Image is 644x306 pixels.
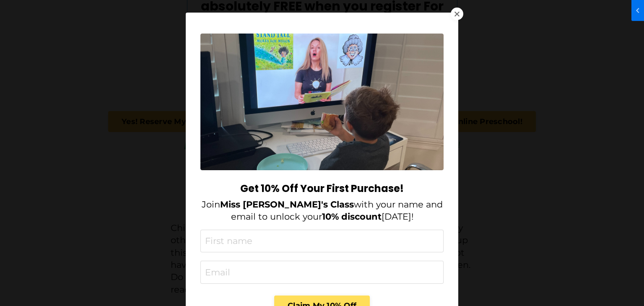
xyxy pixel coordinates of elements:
input: Email [200,261,444,284]
strong: 10% discount [322,211,382,222]
strong: Get 10% Off Your First Purchase! [240,182,404,195]
p: Join with your name and email to unlock your [DATE]! [200,198,444,223]
span: chevron_left [1,5,11,16]
input: First name [200,230,444,253]
strong: Miss [PERSON_NAME]'s Class [220,199,354,210]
